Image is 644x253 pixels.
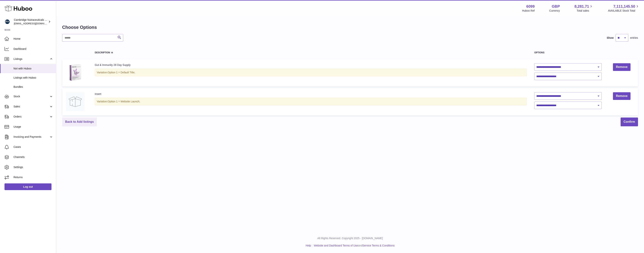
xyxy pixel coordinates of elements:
span: Invoicing and Payments [13,135,49,139]
span: Sales [13,105,49,108]
li: and [312,244,394,247]
span: Channels [13,155,53,159]
span: Cases [13,145,53,149]
a: Website and Dashboard Terms of Use [314,244,358,247]
span: Stock [13,95,49,98]
a: Remove [613,63,631,71]
div: Cambridge Nutraceuticals Ltd [14,18,48,25]
div: Currency [549,9,560,13]
span: Dashboard [13,47,53,51]
div: Gut & Immunity 28 Day Supply [95,63,527,67]
span: Returns [13,176,53,179]
div: Options [534,51,602,54]
a: Log out [4,183,51,190]
a: 8,281.71 Total sales [575,4,593,13]
div: Variation: [95,69,527,76]
div: Insert [95,92,527,96]
img: no-photo.jpg [66,92,85,111]
span: Home [13,37,53,41]
div: Huboo Ref [522,9,535,13]
a: Remove [613,92,631,100]
span: Settings [13,165,53,169]
span: Bundles [13,85,53,89]
img: huboo@camnutra.com [4,19,10,25]
span: Total sales [577,9,593,13]
span: Orders [13,115,49,118]
strong: 6099 [526,4,535,9]
span: Usage [13,125,53,129]
img: Gut-and-Immunty-supplement-angle-large_05d5a368-be86-4514-8f5d-c1cc33d256c1.jpg [66,63,85,82]
h1: Choose Options [62,24,638,30]
a: Back to Add listings [62,118,97,126]
p: All Rights Reserved. Copyright 2025 - [DOMAIN_NAME] [59,237,641,240]
span: Description [95,51,110,54]
a: Help [306,244,311,247]
button: Confirm [621,118,638,126]
span: Option 1 = Default Title; [108,71,135,74]
strong: GBP [552,4,560,9]
span: Listings [13,57,49,61]
span: entries [630,36,638,40]
span: Not with Huboo [13,67,53,70]
span: 8,281.71 [575,4,589,9]
a: 7,111,145.50 AVAILABLE Stock Total [608,4,640,13]
span: 7,111,145.50 [613,4,635,9]
a: Service Terms & Conditions [362,244,395,247]
span: Option 1 = Website Launch; [108,100,140,103]
div: Variation: [95,98,527,105]
label: Show [607,36,614,40]
span: AVAILABLE Stock Total [608,9,640,13]
span: Listings with Huboo [13,76,53,80]
span: [EMAIL_ADDRESS][DOMAIN_NAME] [14,22,55,25]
